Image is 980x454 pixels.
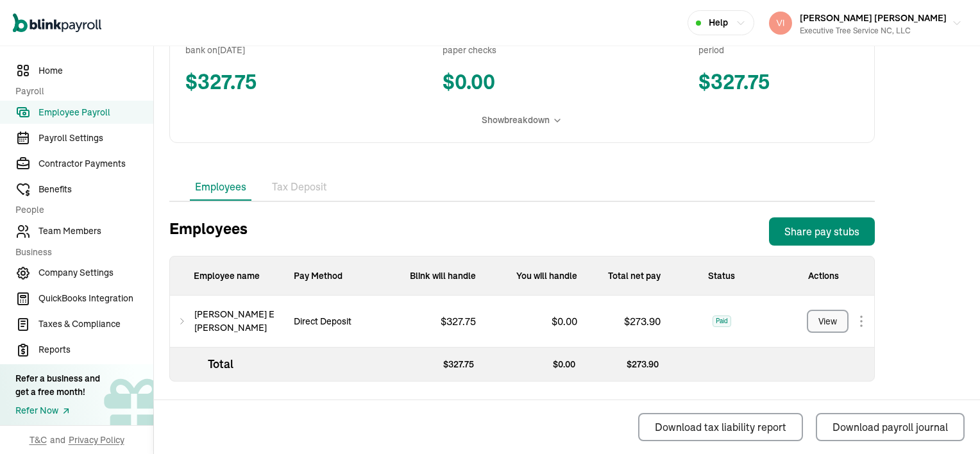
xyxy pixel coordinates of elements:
[38,131,153,145] span: Payroll Settings
[38,157,153,171] span: Contractor Payments
[15,246,146,259] span: Business
[832,419,948,435] div: Download payroll journal
[38,64,153,78] span: Home
[385,348,487,381] p: $ 327.75
[800,12,947,24] span: [PERSON_NAME] [PERSON_NAME]
[15,404,100,417] a: Refer Now
[800,25,947,37] div: Executive Tree Service NC, LLC
[638,413,803,441] button: Download tax liability report
[38,224,153,238] span: Team Members
[916,392,980,454] iframe: Chat Widget
[769,217,875,246] button: Share pay stubs
[541,314,587,329] p: $ 0.00
[38,343,153,357] span: Reports
[443,67,603,98] span: $ 0.00
[588,348,672,381] p: $ 273.90
[816,413,965,441] button: Download payroll journal
[30,433,47,446] span: T&C
[713,315,731,327] span: Paid
[170,256,283,296] p: Employee name
[688,10,754,35] button: Help
[194,308,283,335] span: [PERSON_NAME] E [PERSON_NAME]
[185,67,346,98] span: $ 327.75
[38,106,153,119] span: Employee Payroll
[15,85,146,98] span: Payroll
[764,7,967,39] button: [PERSON_NAME] [PERSON_NAME]Executive Tree Service NC, LLC
[614,314,661,329] p: $ 273.90
[430,314,486,329] p: $ 327.75
[486,256,587,296] div: You will handle
[283,315,362,328] p: Direct Deposit
[267,174,332,201] li: Tax Deposit
[772,256,874,296] div: Actions
[15,203,146,217] span: People
[38,317,153,331] span: Taxes & Compliance
[15,372,100,399] div: Refer a business and get a free month!
[784,224,859,239] div: Share pay stubs
[38,266,153,280] span: Company Settings
[698,67,859,98] span: $ 327.75
[709,16,728,29] span: Help
[38,292,153,305] span: QuickBooks Integration
[169,217,248,246] h3: Employees
[190,174,251,201] li: Employees
[818,315,837,328] div: View
[671,256,772,296] div: Status
[482,113,550,127] span: Show breakdown
[587,256,671,296] div: Total net pay
[69,433,124,446] span: Privacy Policy
[13,4,101,42] nav: Global
[170,348,284,381] p: Total
[655,419,786,435] div: Download tax liability report
[385,256,486,296] p: Blink will handle
[38,183,153,196] span: Benefits
[487,348,588,381] p: $ 0.00
[807,310,849,333] button: View
[283,256,385,296] p: Pay Method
